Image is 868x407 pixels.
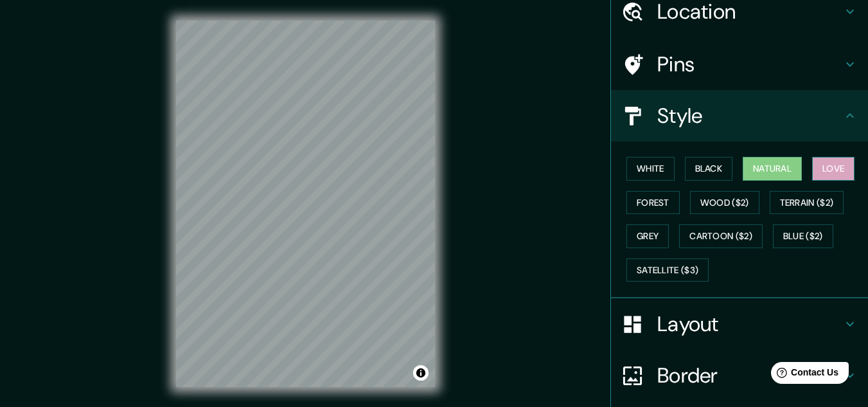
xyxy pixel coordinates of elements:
[754,357,854,393] iframe: Help widget launcher
[657,311,842,337] h4: Layout
[773,224,833,248] button: Blue ($2)
[176,21,435,387] canvas: Map
[611,298,868,350] div: Layout
[685,157,733,181] button: Black
[413,365,429,381] button: Toggle attribution
[657,51,842,77] h4: Pins
[743,157,802,181] button: Natural
[626,224,669,248] button: Grey
[770,191,844,215] button: Terrain ($2)
[679,224,763,248] button: Cartoon ($2)
[626,258,709,282] button: Satellite ($3)
[657,363,842,388] h4: Border
[611,39,868,90] div: Pins
[657,103,842,129] h4: Style
[690,191,759,215] button: Wood ($2)
[611,90,868,141] div: Style
[812,157,855,181] button: Love
[626,191,680,215] button: Forest
[626,157,675,181] button: White
[611,350,868,401] div: Border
